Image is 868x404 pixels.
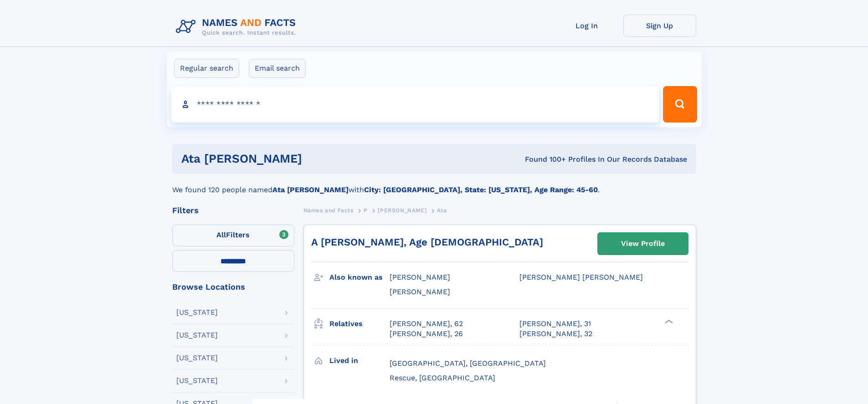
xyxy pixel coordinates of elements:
[329,353,390,368] h3: Lived in
[621,233,665,254] div: View Profile
[663,318,673,324] div: ❯
[303,205,354,216] a: Names and Facts
[172,174,696,195] div: We found 120 people named with .
[519,319,591,329] a: [PERSON_NAME], 31
[378,207,426,214] span: [PERSON_NAME]
[249,59,306,78] label: Email search
[364,207,368,214] span: P
[390,329,463,339] a: [PERSON_NAME], 26
[437,207,447,214] span: Ata
[329,316,390,332] h3: Relatives
[519,273,643,281] span: [PERSON_NAME] [PERSON_NAME]
[390,373,495,382] span: Rescue, [GEOGRAPHIC_DATA]
[378,205,426,216] a: [PERSON_NAME]
[390,319,463,329] a: [PERSON_NAME], 62
[172,206,294,215] div: Filters
[272,185,349,194] b: Ata [PERSON_NAME]
[413,154,687,164] div: Found 100+ Profiles In Our Records Database
[390,359,546,368] span: [GEOGRAPHIC_DATA], [GEOGRAPHIC_DATA]
[623,15,696,37] a: Sign Up
[390,287,450,296] span: [PERSON_NAME]
[390,273,450,281] span: [PERSON_NAME]
[176,332,218,339] div: [US_STATE]
[364,185,598,194] b: City: [GEOGRAPHIC_DATA], State: [US_STATE], Age Range: 45-60
[311,236,543,248] a: A [PERSON_NAME], Age [DEMOGRAPHIC_DATA]
[172,15,303,39] img: Logo Names and Facts
[171,86,659,123] input: search input
[329,270,390,285] h3: Also known as
[172,283,294,291] div: Browse Locations
[172,225,294,246] label: Filters
[598,233,688,255] a: View Profile
[181,153,414,164] h1: ata [PERSON_NAME]
[550,15,623,37] a: Log In
[663,86,697,123] button: Search Button
[176,309,218,316] div: [US_STATE]
[364,205,368,216] a: P
[519,329,592,339] a: [PERSON_NAME], 32
[176,354,218,362] div: [US_STATE]
[216,230,226,239] span: All
[174,59,239,78] label: Regular search
[176,377,218,384] div: [US_STATE]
